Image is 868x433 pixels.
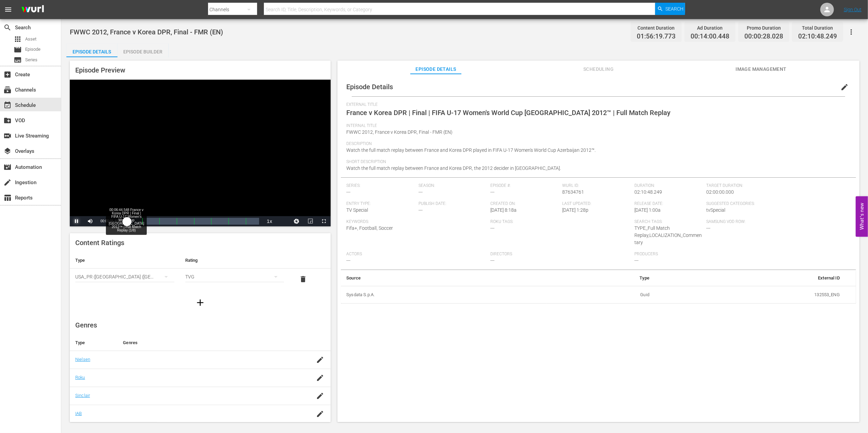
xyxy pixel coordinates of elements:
span: Description [346,141,847,147]
span: Series: [346,183,415,189]
span: Roku Tags: [490,219,631,225]
span: VOD [3,116,12,125]
span: Episode [14,46,22,54]
span: Automation [3,163,12,171]
span: Create [3,70,12,79]
span: Short Description [346,159,847,165]
span: Watch the full match replay between France and Korea DPR played in FIFA U-17 Women's World Cup Az... [346,147,596,153]
span: --- [419,207,423,213]
span: 00:00:28.028 [744,33,783,41]
a: IAB [75,411,82,416]
span: Ingestion [3,178,12,187]
th: Type [70,335,117,351]
div: Promo Duration [744,23,783,33]
th: Source [341,270,547,286]
span: TV Special [346,207,368,213]
span: --- [419,189,423,195]
span: --- [490,225,494,231]
span: Asset [14,35,22,43]
span: Overlays [3,147,12,155]
span: Release Date: [634,201,703,207]
button: Episode Details [66,44,117,57]
span: --- [346,258,350,263]
span: --- [490,258,494,263]
span: 02:10:48.249 [798,33,837,41]
span: External Title [346,102,847,108]
button: Open Feedback Widget [856,196,868,237]
th: Sysdata S.p.A. [341,286,547,304]
span: France v Korea DPR | Final | FIFA U-17 Women's World Cup [GEOGRAPHIC_DATA] 2012™ | Full Match Replay [346,109,670,117]
button: Pause [70,216,83,226]
button: Episode Builder [117,44,169,57]
img: ans4CAIJ8jUAAAAAAAAAAAAAAAAAAAAAAAAgQb4GAAAAAAAAAAAAAAAAAAAAAAAAJMjXAAAAAAAAAAAAAAAAAAAAAAAAgAT5G... [16,2,49,18]
div: TVG [185,267,284,286]
span: Episode Details [346,83,393,91]
span: Episode Preview [75,66,125,74]
span: Watch the full match replay between France and Korea DPR, the 2012 decider in [GEOGRAPHIC_DATA]. [346,165,561,171]
span: Series [14,56,22,64]
span: Publish Date: [419,201,487,207]
span: tvSpecial [707,207,726,213]
th: Rating [180,252,290,269]
button: delete [295,271,311,287]
span: Actors [346,252,487,257]
span: 00:00:01.832 [100,219,120,223]
span: --- [707,225,711,231]
th: External ID [655,270,845,286]
span: menu [4,5,12,14]
span: Samsung VOD Row: [707,219,775,225]
span: FWWC 2012, France v Korea DPR, Final - FMR (EN) [346,129,453,135]
span: --- [634,258,638,263]
span: Keywords: [346,219,487,225]
button: edit [836,79,853,95]
a: Nielsen [75,357,90,362]
span: Episode #: [490,183,559,189]
span: 00:14:00.448 [691,33,729,41]
span: Search Tags: [634,219,703,225]
span: delete [299,275,307,283]
span: Search [3,23,12,32]
table: simple table [341,270,856,304]
span: Internal Title [346,123,847,129]
span: Search [665,3,683,15]
th: Type [547,270,655,286]
a: Roku [75,375,85,380]
span: Suggested Categories: [707,201,847,207]
span: --- [346,189,350,195]
span: Series [25,57,37,63]
span: 01:56:19.773 [637,33,676,41]
div: USA_PR ([GEOGRAPHIC_DATA] ([GEOGRAPHIC_DATA])) [75,267,174,286]
span: Season: [419,183,487,189]
div: Total Duration [798,23,837,33]
span: Scheduling [573,65,624,74]
span: 87634761 [563,189,584,195]
a: Sinclair [75,393,90,398]
button: Fullscreen [317,216,331,226]
div: Episode Details [66,44,117,60]
span: Target Duration: [707,183,847,189]
span: TYPE_Full Match Replay,LOCALIZATION_Commentary [634,225,702,245]
span: [DATE] 1:00a [634,207,661,213]
span: Content Ratings [75,239,124,247]
span: Episode Details [410,65,461,74]
button: Picture-in-Picture [303,216,317,226]
span: Fifa+, Football, Soccer [346,225,393,231]
div: Ad Duration [691,23,729,33]
span: --- [490,189,494,195]
button: Jump To Time [290,216,303,226]
a: Sign Out [844,7,862,12]
div: Progress Bar [127,218,259,225]
td: Guid [547,286,655,304]
div: Content Duration [637,23,676,33]
span: FWWC 2012, France v Korea DPR, Final - FMR (EN) [70,28,223,36]
span: Last Updated: [563,201,631,207]
span: Directors [490,252,631,257]
span: Producers [634,252,775,257]
span: Channels [3,86,12,94]
span: Episode [25,46,41,53]
span: edit [840,83,849,91]
span: Genres [75,321,97,329]
td: 132553_ENG [655,286,845,304]
span: Duration: [634,183,703,189]
span: 02:10:48.249 [634,189,662,195]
